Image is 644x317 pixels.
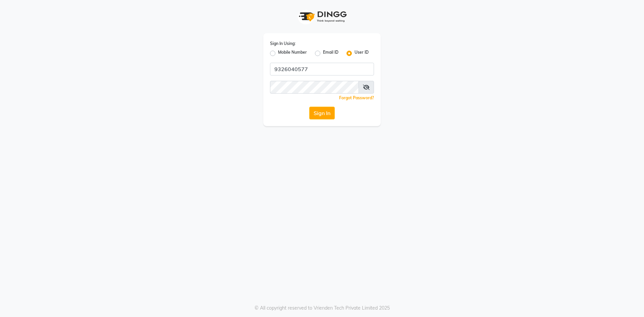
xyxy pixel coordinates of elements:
label: User ID [355,49,369,57]
label: Sign In Using: [270,41,296,47]
input: Username [270,63,374,75]
label: Mobile Number [278,49,307,57]
input: Username [270,81,359,94]
a: Forgot Password? [339,95,374,100]
img: logo1.svg [295,7,349,27]
label: Email ID [323,49,338,57]
button: Sign In [309,107,335,119]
